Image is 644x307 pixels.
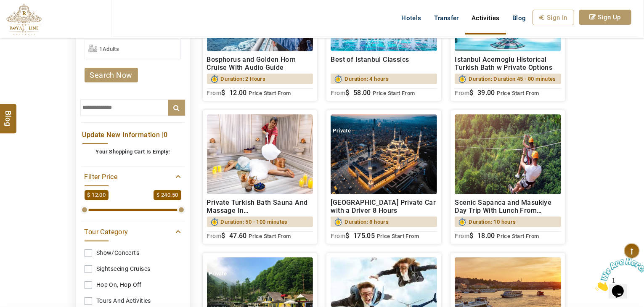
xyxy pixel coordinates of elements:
a: Blog [506,10,533,26]
sub: From [331,233,345,239]
span: Price Start From [497,90,539,96]
a: Private[GEOGRAPHIC_DATA] Private Car with a Driver 8 HoursDuration: 8 hoursFrom$ 175.05 Price Sta... [326,110,442,244]
img: camlica_mosque.jpg [331,114,437,194]
span: Private [209,270,227,277]
sub: From [207,233,222,239]
span: Duration: Duration 45 - 80 minutes [469,74,556,84]
a: Show/Concerts [85,245,181,261]
span: Duration: 10 hours [469,217,516,227]
span: Price Start From [249,90,291,96]
sub: From [455,233,469,239]
span: Price Start From [373,90,415,96]
a: Tour Category [85,226,181,237]
a: Hotels [395,10,427,26]
span: Duration: 2 Hours [221,74,266,84]
a: Transfer [428,10,465,26]
span: $ [345,232,349,240]
img: zipline.jpg [455,114,561,194]
iframe: chat widget [592,254,644,294]
span: $ [221,232,225,240]
span: $ [469,89,473,97]
h2: Private Turkish Bath Sauna And Massage In [GEOGRAPHIC_DATA] [207,198,313,214]
span: Duration: 8 hours [345,217,389,227]
span: Blog [3,110,14,117]
a: Activities [465,10,506,26]
span: 1 [3,3,7,11]
b: Your Shopping Cart Is Empty! [95,148,170,155]
a: Sign In [533,10,574,25]
span: 175.05 [353,232,375,240]
span: $ [469,232,473,240]
h2: Scenic Sapanca and Masukiye Day Trip With Lunch From [GEOGRAPHIC_DATA] [455,198,561,214]
span: 18.00 [477,232,495,240]
h2: Bosphorus and Golden Horn Cruise With Audio Guide [207,56,313,71]
span: $ [221,89,225,97]
span: $ 240.50 [154,190,181,201]
h2: Best of Istanbul Classics [331,56,437,71]
span: Price Start From [377,233,419,239]
span: 12.00 [229,89,247,97]
span: Price Start From [497,233,539,239]
span: $ 12.00 [85,190,109,201]
span: $ [345,89,349,97]
span: Price Start From [249,233,291,239]
span: 39.00 [477,89,495,97]
h2: Istanbul Acemoglu Historical Turkish Bath w Private Options [455,56,561,71]
a: search now [85,68,138,82]
a: Sign Up [579,10,631,25]
a: Filter Price [85,171,181,182]
a: Sightseeing Cruises [85,261,181,277]
a: Scenic Sapanca and Masukiye Day Trip With Lunch From [GEOGRAPHIC_DATA]Duration: 10 hoursFrom$ 18.... [450,110,566,244]
span: Duration: 4 hours [345,74,389,84]
sub: From [455,90,469,96]
span: 47.60 [229,232,247,240]
img: Chat attention grabber [3,3,56,37]
span: Duration: 50 - 100 minutes [221,217,288,227]
sub: From [207,90,222,96]
span: 58.00 [353,89,371,97]
a: Hop On, Hop Off [85,277,181,293]
span: Blog [512,14,526,22]
sub: From [331,90,345,96]
h2: [GEOGRAPHIC_DATA] Private Car with a Driver 8 Hours [331,198,437,214]
a: Private Turkish Bath Sauna And Massage In [GEOGRAPHIC_DATA]Duration: 50 - 100 minutesFrom$ 47.60 ... [202,110,318,244]
img: relaxation.jpg [207,114,313,194]
img: The Royal Line Holidays [6,3,42,35]
span: Private [333,127,351,134]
